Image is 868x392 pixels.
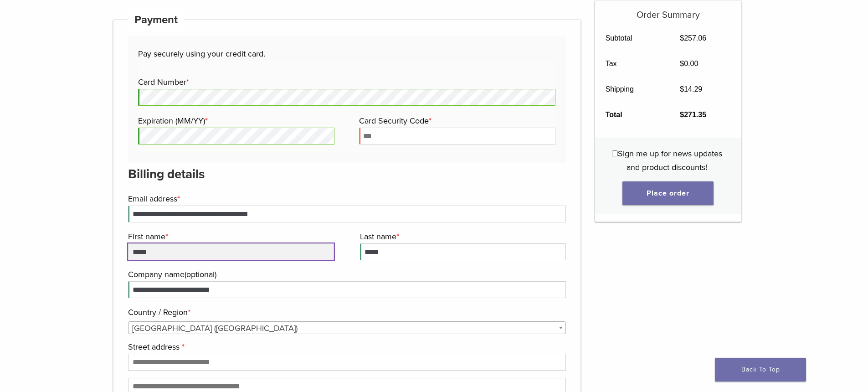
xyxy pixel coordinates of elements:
[618,149,722,172] span: Sign me up for news updates and product discounts!
[138,114,332,128] label: Expiration (MM/YY)
[622,181,714,205] button: Place order
[595,26,670,51] th: Subtotal
[360,230,564,243] label: Last name
[128,322,566,335] span: United States (US)
[680,60,698,67] bdi: 0.00
[680,60,684,67] span: $
[595,51,670,77] th: Tax
[680,85,684,93] span: $
[138,47,555,61] p: Pay securely using your credit card.
[128,192,564,206] label: Email address
[128,340,564,354] label: Street address
[185,269,216,279] span: (optional)
[359,114,553,128] label: Card Security Code
[128,268,564,281] label: Company name
[128,163,566,185] h3: Billing details
[138,75,553,89] label: Card Number
[128,321,566,334] span: Country / Region
[128,9,185,31] h4: Payment
[595,0,741,21] h5: Order Summary
[680,111,706,119] bdi: 271.35
[128,305,564,319] label: Country / Region
[612,150,618,156] input: Sign me up for news updates and product discounts!
[595,77,670,102] th: Shipping
[680,111,684,119] span: $
[680,34,684,42] span: $
[138,61,555,153] fieldset: Payment Info
[128,230,332,243] label: First name
[595,102,670,128] th: Total
[715,358,806,382] a: Back To Top
[680,34,706,42] bdi: 257.06
[680,85,702,93] bdi: 14.29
